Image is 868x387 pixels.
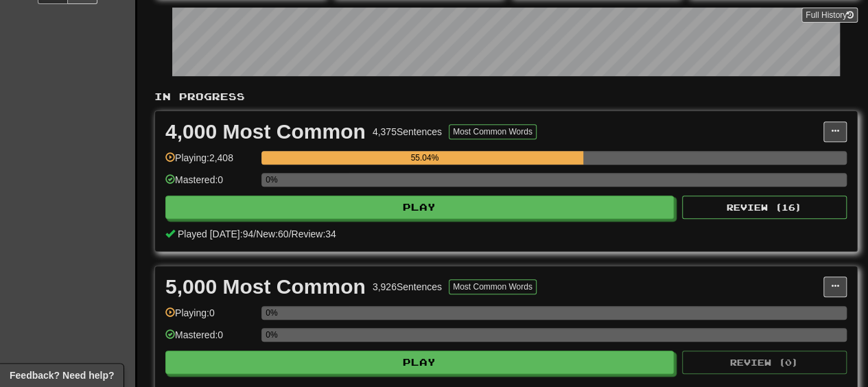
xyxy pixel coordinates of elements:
[801,8,858,23] a: Full History
[373,280,442,294] div: 3,926 Sentences
[682,196,847,219] button: Review (16)
[165,306,255,329] div: Playing: 0
[253,228,256,239] span: /
[682,351,847,374] button: Review (0)
[373,125,442,139] div: 4,375 Sentences
[165,196,674,219] button: Play
[154,90,858,104] p: In Progress
[449,279,537,294] button: Most Common Words
[165,151,255,174] div: Playing: 2,408
[291,228,336,239] span: Review: 34
[165,121,366,142] div: 4,000 Most Common
[266,151,583,165] div: 55.04%
[165,173,255,196] div: Mastered: 0
[165,277,366,297] div: 5,000 Most Common
[449,124,537,139] button: Most Common Words
[10,368,114,382] span: Open feedback widget
[256,228,288,239] span: New: 60
[289,228,292,239] span: /
[178,228,253,239] span: Played [DATE]: 94
[165,328,255,351] div: Mastered: 0
[165,351,674,374] button: Play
